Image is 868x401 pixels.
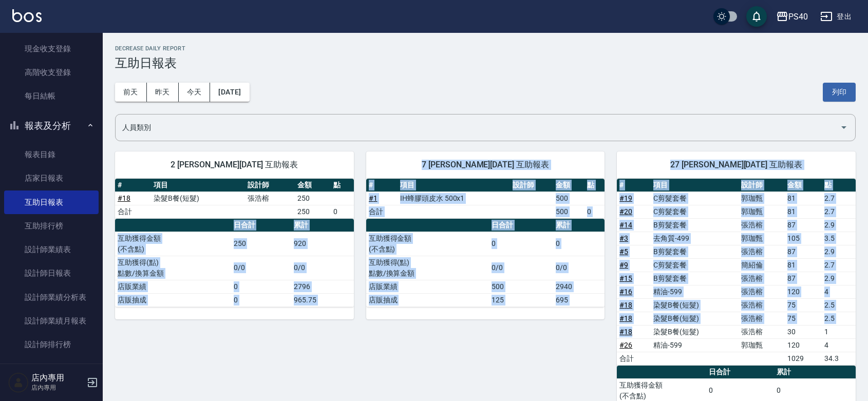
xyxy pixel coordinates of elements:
td: 81 [785,205,822,218]
td: 店販業績 [115,280,231,293]
p: 店內專用 [31,383,84,392]
button: 報表及分析 [4,112,99,139]
a: 報表目錄 [4,143,99,166]
button: 昨天 [147,83,179,102]
td: 互助獲得金額 (不含點) [115,232,231,256]
td: 染髮B餐(短髮) [651,325,739,338]
a: #16 [619,288,632,296]
a: 服務扣項明細表 [4,356,99,380]
td: 125 [489,293,553,307]
h2: Decrease Daily Report [115,45,856,52]
th: # [617,179,651,192]
td: 0/0 [489,256,553,280]
td: 87 [785,218,822,232]
td: 965.75 [291,293,354,307]
td: 郭珈甄 [739,205,785,218]
td: 2.9 [822,245,856,258]
a: #1 [369,194,378,202]
a: #20 [619,207,632,216]
td: 張浩榕 [245,192,294,205]
td: 張浩榕 [739,272,785,285]
td: 互助獲得(點) 點數/換算金額 [115,256,231,280]
td: 染髮B餐(短髮) [651,298,739,312]
a: 設計師排行榜 [4,333,99,356]
a: 設計師日報表 [4,261,99,285]
button: 前天 [115,83,147,102]
td: 75 [785,298,822,312]
th: 金額 [785,179,822,192]
img: Logo [12,9,42,22]
a: #14 [619,221,632,229]
th: 項目 [151,179,245,192]
a: #9 [619,261,628,269]
td: 2.5 [822,312,856,325]
td: 0 [231,293,291,307]
a: 現金收支登錄 [4,37,99,61]
td: 店販抽成 [115,293,231,307]
td: 0/0 [553,256,605,280]
a: 店家日報表 [4,166,99,190]
th: 項目 [398,179,510,192]
td: 店販業績 [366,280,489,293]
td: 0 [331,205,354,218]
td: 0/0 [231,256,291,280]
h5: 店內專用 [31,373,84,383]
td: 81 [785,258,822,272]
td: 店販抽成 [366,293,489,307]
td: 1 [822,325,856,338]
td: 250 [295,192,331,205]
td: 695 [553,293,605,307]
a: #15 [619,274,632,282]
td: 染髮B餐(短髮) [151,192,245,205]
td: 120 [785,285,822,298]
td: 500 [553,192,584,205]
th: 累計 [553,219,605,232]
td: 2.5 [822,298,856,312]
table: a dense table [366,219,605,307]
h3: 互助日報表 [115,56,856,70]
button: [DATE] [210,83,249,102]
table: a dense table [617,179,856,366]
td: B剪髮套餐 [651,245,739,258]
table: a dense table [115,219,354,307]
td: C剪髮套餐 [651,258,739,272]
a: 設計師業績分析表 [4,285,99,309]
a: #18 [619,301,632,309]
td: 2.7 [822,205,856,218]
table: a dense table [115,179,354,219]
td: C剪髮套餐 [651,192,739,205]
td: 2.7 [822,192,856,205]
td: 張浩榕 [739,285,785,298]
td: 120 [785,338,822,352]
td: IH蜂膠頭皮水 500x1 [398,192,510,205]
td: 0 [489,232,553,256]
td: 張浩榕 [739,325,785,338]
td: 郭珈甄 [739,338,785,352]
td: 500 [489,280,553,293]
td: 張浩榕 [739,312,785,325]
span: 2 [PERSON_NAME][DATE] 互助報表 [127,160,342,170]
td: 500 [553,205,584,218]
a: #19 [619,194,632,202]
th: # [115,179,151,192]
a: 設計師業績月報表 [4,309,99,333]
th: 點 [331,179,354,192]
td: 105 [785,232,822,245]
button: 登出 [816,7,856,26]
input: 人員名稱 [120,119,836,137]
table: a dense table [366,179,605,219]
td: 87 [785,272,822,285]
a: 高階收支登錄 [4,61,99,84]
a: #3 [619,234,628,242]
a: #18 [118,194,130,202]
th: 設計師 [739,179,785,192]
td: 染髮B餐(短髮) [651,312,739,325]
td: 合計 [115,205,151,218]
th: # [366,179,398,192]
td: 去角質-499 [651,232,739,245]
td: 87 [785,245,822,258]
button: 今天 [179,83,211,102]
td: 2940 [553,280,605,293]
td: 合計 [617,352,651,365]
a: 每日結帳 [4,84,99,108]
